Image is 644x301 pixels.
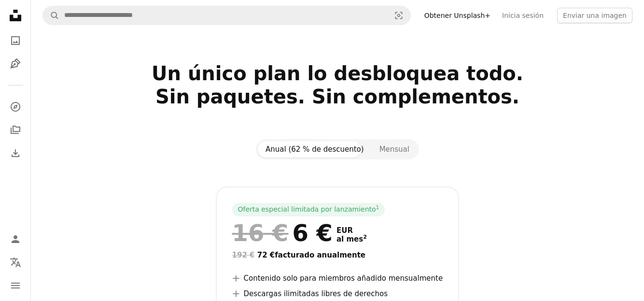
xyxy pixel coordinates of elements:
[374,205,381,215] a: 1
[376,204,379,210] sup: 1
[42,62,632,131] h2: Un único plan lo desbloquea todo. Sin paquetes. Sin complementos.
[6,120,25,140] a: Colecciones
[387,6,410,25] button: Búsqueda visual
[419,8,496,23] a: Obtener Unsplash+
[372,141,417,158] button: Mensual
[232,203,385,216] div: Oferta especial limitada por lanzamiento
[6,6,25,27] a: Inicio — Unsplash
[232,288,443,300] li: Descargas ilimitadas libres de derechos
[232,220,333,245] div: 6 €
[232,272,443,284] li: Contenido solo para miembros añadido mensualmente
[6,143,25,163] a: Historial de descargas
[496,8,549,23] a: Inicia sesión
[6,253,25,272] button: Idioma
[336,226,367,235] span: EUR
[6,276,25,295] button: Menú
[6,229,25,249] a: Iniciar sesión / Registrarse
[42,6,411,25] form: Encuentra imágenes en todo el sitio
[232,251,255,259] span: 192 €
[258,141,372,158] button: Anual (62 % de descuento)
[232,220,289,245] span: 16 €
[557,8,632,23] button: Enviar una imagen
[6,54,25,73] a: Ilustraciones
[361,235,369,244] a: 2
[232,249,443,261] div: 72 € facturado anualmente
[6,97,25,116] a: Explorar
[336,235,367,244] span: al mes
[363,234,367,240] sup: 2
[6,31,25,50] a: Fotos
[43,6,59,25] button: Buscar en Unsplash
